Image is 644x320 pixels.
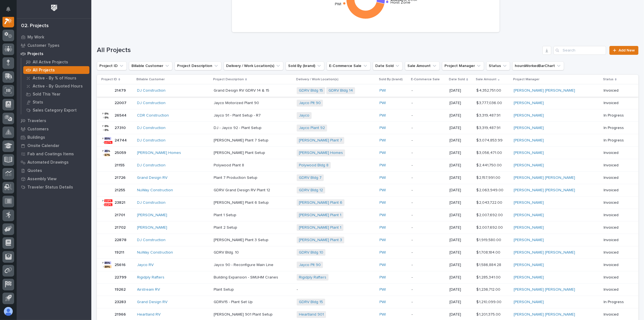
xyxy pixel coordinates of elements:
p: - [412,287,445,292]
p: Invoiced [604,163,630,168]
p: $ 3,319,487.91 [476,125,501,130]
a: PWI [379,138,386,143]
p: - [412,138,445,143]
button: users-avatar [2,306,14,317]
button: Project Description [175,61,221,70]
p: $ 1,201,375.00 [476,311,502,317]
a: Quotes [17,166,91,175]
p: Invoiced [604,275,630,280]
p: In Progress [604,138,630,143]
input: Search [554,46,606,55]
a: [PERSON_NAME] [514,200,544,205]
button: Delivery / Work Location(s) [224,61,283,70]
a: [PERSON_NAME] [514,101,544,105]
a: [PERSON_NAME] [137,225,167,230]
p: Jayco Motorized Plant 90 [214,100,260,105]
p: 22878 [115,237,128,242]
a: [PERSON_NAME] Plant 6 [299,200,342,205]
p: [DATE] [449,101,472,105]
tr: 2505925059 [PERSON_NAME] Homes [PERSON_NAME] Plant Setup[PERSON_NAME] Plant Setup [PERSON_NAME] H... [97,147,638,159]
a: DJ Construction [137,126,166,130]
p: Status [603,76,614,82]
a: Onsite Calendar [17,141,91,150]
p: Invoiced [604,225,630,230]
p: 24744 [115,137,128,143]
a: Active - By Quoted Hours [21,82,91,90]
p: $ 1,586,884.28 [476,262,502,267]
p: [DATE] [449,250,472,255]
a: Automated Drawings [17,158,91,166]
p: In Progress [604,113,630,118]
p: [DATE] [449,88,472,93]
img: Workspace Logo [49,3,59,13]
a: [PERSON_NAME] Plant 7 [299,138,342,143]
p: $ 2,157,991.00 [476,174,501,180]
a: DJ Construction [137,238,166,242]
p: - [412,126,445,130]
p: Invoiced [604,263,630,267]
p: Jayco 91 - Plant Setup - R7 [214,112,262,118]
button: E-Commerce Sale [327,61,371,70]
p: 23283 [115,299,127,304]
a: Sold This Year [21,90,91,98]
p: Invoiced [604,312,630,317]
p: Invoiced [604,88,630,93]
a: DJ Construction [137,88,166,93]
p: 21701 [115,212,126,218]
a: [PERSON_NAME] Plant 1 [299,225,341,230]
p: [PERSON_NAME] Plant 7 Setup [214,137,270,143]
a: Customers [17,125,91,133]
p: GDRV15 - Plant Set Up [214,299,254,304]
button: Project Manager [442,61,484,70]
button: Date Sold [373,61,403,70]
a: GDRV Bldg 15 [299,300,323,304]
p: - [412,101,445,105]
a: [PERSON_NAME] [514,151,544,155]
p: Invoiced [604,188,630,193]
p: Sold This Year [33,92,61,97]
p: $ 1,708,184.00 [476,249,501,255]
a: PWI [379,151,386,155]
a: DJ Construction [137,138,166,143]
p: [DATE] [449,151,472,155]
tr: 2200722007 DJ Construction Jayco Motorized Plant 90Jayco Motorized Plant 90 Jayco Plt 90 PWI -[DA... [97,97,638,109]
p: - [412,225,445,230]
a: Airstream RV [137,287,160,292]
a: Polywood Bldg 8 [299,163,329,168]
a: [PERSON_NAME] Homes [137,151,181,155]
p: $ 1,285,341.00 [476,274,502,280]
p: Invoiced [604,176,630,180]
p: Plant 1 Setup [214,212,237,218]
p: Plant Setup [214,286,235,292]
p: [DATE] [449,200,472,205]
p: Assembly View [27,177,56,182]
p: [PERSON_NAME] 901 Plant Setup [214,311,274,317]
a: Traveler Status Details [17,183,91,191]
button: Sale Amount [405,61,440,70]
p: - [412,213,445,218]
a: [PERSON_NAME] [514,275,544,280]
p: - [412,263,445,267]
p: Sold By (brand) [379,76,403,82]
p: 22007 [115,100,128,105]
a: [PERSON_NAME] [PERSON_NAME] [514,188,575,193]
tr: 1926219262 Airstream RV Plant SetupPlant Setup -PWI -[DATE]$ 1,236,712.00$ 1,236,712.00 [PERSON_N... [97,283,638,296]
a: PWI [379,225,386,230]
tr: 2115521155 DJ Construction Polywood Plant 8Polywood Plant 8 Polywood Bldg 8 PWI -[DATE]$ 2,441,75... [97,159,638,172]
a: Travelers [17,117,91,125]
tr: 2287822878 DJ Construction [PERSON_NAME] Plant 3 Setup[PERSON_NAME] Plant 3 Setup [PERSON_NAME] P... [97,234,638,246]
a: NuWay Construction [137,188,173,193]
p: $ 1,919,580.00 [476,237,502,242]
a: PWI [379,163,386,168]
div: Notifications [7,7,14,16]
text: Hoist Zone [390,1,410,4]
tr: 2382123821 DJ Construction [PERSON_NAME] Plant 6 Setup[PERSON_NAME] Plant 6 Setup [PERSON_NAME] P... [97,197,638,209]
p: - [412,275,445,280]
div: 02. Projects [21,23,49,29]
p: 26544 [115,112,128,118]
p: - [412,312,445,317]
a: [PERSON_NAME] Plant 3 [299,238,342,242]
p: [DATE] [449,275,472,280]
button: Sold By (brand) [286,61,324,70]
